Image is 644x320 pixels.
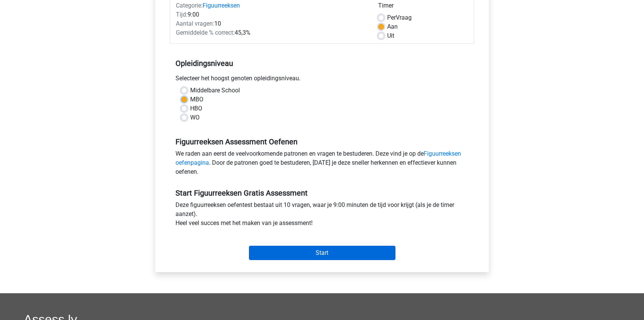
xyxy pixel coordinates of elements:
[176,20,214,27] span: Aantal vragen:
[387,14,396,21] span: Per
[387,13,412,22] label: Vraag
[249,246,395,260] input: Start
[175,56,469,71] h5: Opleidingsniveau
[176,29,235,36] span: Gemiddelde % correct:
[170,28,372,37] div: 45,3%
[175,137,469,146] h5: Figuurreeksen Assessment Oefenen
[203,2,240,9] a: Figuurreeksen
[176,11,188,18] span: Tijd:
[176,2,203,9] span: Categorie:
[190,104,202,113] label: HBO
[378,1,468,13] div: Timer
[170,74,474,86] div: Selecteer het hoogst genoten opleidingsniveau.
[387,31,394,40] label: Uit
[170,201,474,231] div: Deze figuurreeksen oefentest bestaat uit 10 vragen, waar je 9:00 minuten de tijd voor krijgt (als...
[190,86,240,95] label: Middelbare School
[170,149,474,179] div: We raden aan eerst de veelvoorkomende patronen en vragen te bestuderen. Deze vind je op de . Door...
[170,19,372,28] div: 10
[190,113,200,122] label: WO
[175,188,469,198] h5: Start Figuurreeksen Gratis Assessment
[190,95,203,104] label: MBO
[170,10,372,19] div: 9:00
[387,22,398,31] label: Aan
